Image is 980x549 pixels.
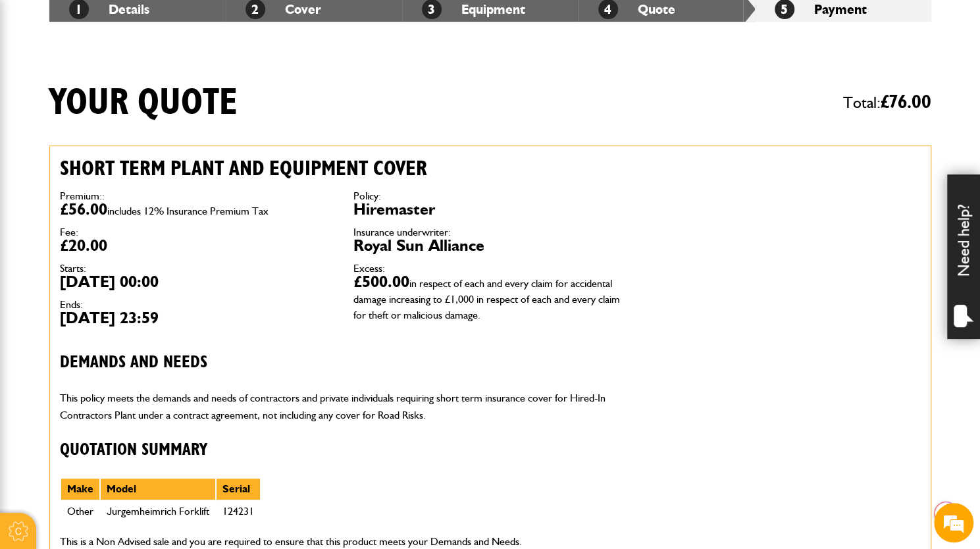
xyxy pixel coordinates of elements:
th: Make [61,478,100,500]
h3: Demands and needs [60,353,627,373]
p: This policy meets the demands and needs of contractors and private individuals requiring short te... [60,390,627,423]
h1: Your quote [49,81,238,125]
dt: Ends: [60,300,334,310]
div: Need help? [947,174,980,339]
a: 1Details [69,1,149,17]
span: includes 12% Insurance Premium Tax [107,205,269,217]
th: Model [100,478,216,500]
dd: [DATE] 00:00 [60,274,334,290]
dd: [DATE] 23:59 [60,310,334,326]
dt: Starts: [60,263,334,274]
span: Total: [843,88,931,118]
dd: Hiremaster [353,201,627,217]
span: in respect of each and every claim for accidental damage increasing to £1,000 in respect of each ... [353,277,620,321]
dd: Royal Sun Alliance [353,238,627,253]
h3: Quotation Summary [60,440,627,461]
a: 3Equipment [422,1,525,17]
dt: Insurance underwriter: [353,227,627,238]
a: 2Cover [245,1,321,17]
th: Serial [216,478,261,500]
dt: Premium:: [60,191,334,201]
td: 124231 [216,500,261,523]
span: £ [881,93,931,112]
span: 76.00 [889,93,931,112]
td: Other [61,500,100,523]
dt: Fee: [60,227,334,238]
dd: £500.00 [353,274,627,321]
dt: Excess: [353,263,627,274]
h2: Short term plant and equipment cover [60,156,627,181]
dt: Policy: [353,191,627,201]
dd: £56.00 [60,201,334,217]
td: Jurgemheimrich Forklift [100,500,216,523]
dd: £20.00 [60,238,334,253]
